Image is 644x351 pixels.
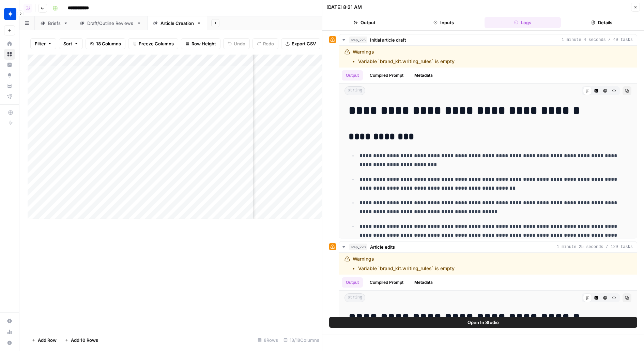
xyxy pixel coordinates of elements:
[4,81,15,91] a: Your Data
[358,58,455,65] li: Variable `brand_kit.writing_rules` is empty
[4,337,15,348] button: Help + Support
[74,16,147,30] a: Draft/Outline Reviews
[59,38,83,49] button: Sort
[281,38,320,49] button: Export CSV
[358,265,455,272] li: Variable `brand_kit.writing_rules` is empty
[160,20,194,27] div: Article Creation
[326,4,362,11] div: [DATE] 8:21 AM
[326,17,403,28] button: Output
[252,38,278,49] button: Redo
[4,59,15,70] a: Insights
[255,335,281,346] div: 8 Rows
[181,38,220,49] button: Row Height
[349,36,367,43] span: step_225
[139,40,174,47] span: Freeze Columns
[4,38,15,49] a: Home
[366,70,408,81] button: Compiled Prompt
[344,293,365,302] span: string
[370,36,406,43] span: Initial article draft
[263,40,274,47] span: Redo
[410,277,437,288] button: Metadata
[339,46,637,238] div: 1 minute 4 seconds / 40 tasks
[38,337,57,343] span: Add Row
[467,319,499,326] span: Open In Studio
[353,255,455,272] div: Warnings
[410,70,437,81] button: Metadata
[349,244,367,250] span: step_226
[344,86,365,95] span: string
[4,316,15,326] a: Settings
[562,37,633,43] span: 1 minute 4 seconds / 40 tasks
[61,335,102,346] button: Add 10 Rows
[191,40,216,47] span: Row Height
[342,277,363,288] button: Output
[223,38,250,49] button: Undo
[564,17,640,28] button: Details
[557,244,633,250] span: 1 minute 25 seconds / 129 tasks
[48,20,61,27] div: Briefs
[4,5,15,23] button: Workspace: Wiz
[4,326,15,337] a: Usage
[370,244,395,250] span: Article edits
[281,335,322,346] div: 13/18 Columns
[96,40,121,47] span: 18 Columns
[30,38,56,49] button: Filter
[86,38,125,49] button: 18 Columns
[342,70,363,81] button: Output
[329,317,637,328] button: Open In Studio
[234,40,245,47] span: Undo
[128,38,178,49] button: Freeze Columns
[4,70,15,81] a: Opportunities
[485,17,561,28] button: Logs
[35,40,46,47] span: Filter
[35,16,74,30] a: Briefs
[405,17,482,28] button: Inputs
[339,34,637,45] button: 1 minute 4 seconds / 40 tasks
[28,335,61,346] button: Add Row
[147,16,207,30] a: Article Creation
[87,20,134,27] div: Draft/Outline Reviews
[4,8,16,20] img: Wiz Logo
[353,48,455,65] div: Warnings
[71,337,98,343] span: Add 10 Rows
[4,91,15,102] a: Flightpath
[63,40,72,47] span: Sort
[4,49,15,60] a: Browse
[292,40,316,47] span: Export CSV
[366,277,408,288] button: Compiled Prompt
[339,242,637,252] button: 1 minute 25 seconds / 129 tasks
